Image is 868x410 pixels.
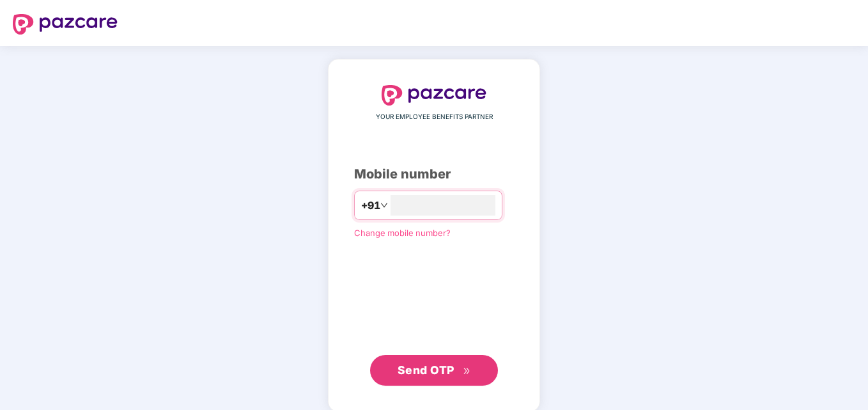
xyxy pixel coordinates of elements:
[463,367,471,375] span: double-right
[354,164,514,184] div: Mobile number
[398,363,454,377] span: Send OTP
[354,228,451,238] a: Change mobile number?
[13,14,118,35] img: logo
[380,201,388,209] span: down
[361,198,380,214] span: +91
[376,112,493,122] span: YOUR EMPLOYEE BENEFITS PARTNER
[370,355,498,386] button: Send OTPdouble-right
[382,85,486,106] img: logo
